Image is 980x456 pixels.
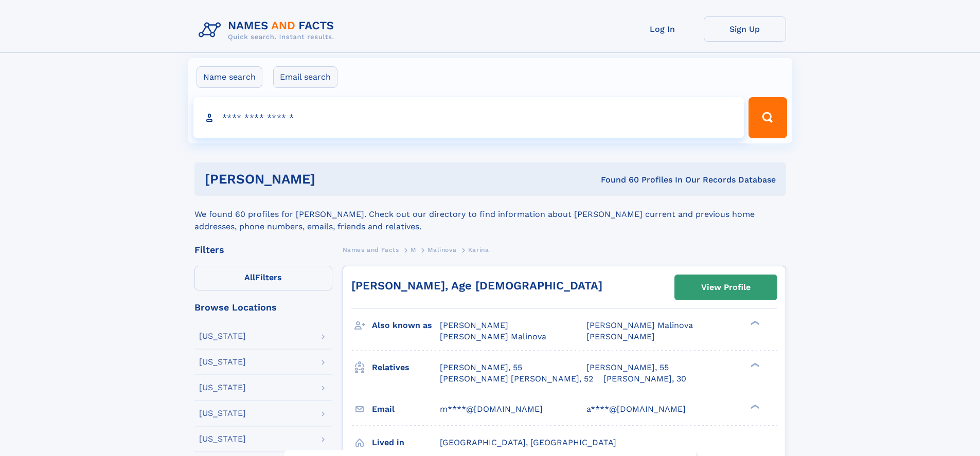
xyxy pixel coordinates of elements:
[675,275,777,300] a: View Profile
[701,276,751,299] div: View Profile
[411,246,416,253] span: M
[372,317,440,334] h3: Also known as
[197,66,262,88] label: Name search
[603,373,686,385] a: [PERSON_NAME], 30
[199,435,246,443] div: [US_STATE]
[372,400,440,418] h3: Email
[621,16,704,42] a: Log In
[458,174,776,186] div: Found 60 Profiles In Our Records Database
[586,362,669,373] a: [PERSON_NAME], 55
[704,16,786,42] a: Sign Up
[427,243,456,256] a: Malinova
[194,266,332,290] label: Filters
[199,409,246,417] div: [US_STATE]
[411,243,416,256] a: M
[372,359,440,376] h3: Relatives
[194,245,332,254] div: Filters
[194,303,332,312] div: Browse Locations
[194,16,343,44] img: Logo Names and Facts
[199,358,246,366] div: [US_STATE]
[440,320,508,330] span: [PERSON_NAME]
[351,279,602,292] a: [PERSON_NAME], Age [DEMOGRAPHIC_DATA]
[748,320,760,326] div: ❯
[372,434,440,451] h3: Lived in
[586,320,693,330] span: [PERSON_NAME] Malinova
[440,362,522,373] a: [PERSON_NAME], 55
[343,243,399,256] a: Names and Facts
[748,361,760,368] div: ❯
[427,246,456,253] span: Malinova
[205,173,458,186] h1: [PERSON_NAME]
[199,384,246,392] div: [US_STATE]
[199,332,246,340] div: [US_STATE]
[194,196,786,233] div: We found 60 profiles for [PERSON_NAME]. Check out our directory to find information about [PERSON...
[244,272,255,282] span: All
[586,332,655,341] span: [PERSON_NAME]
[440,373,593,385] a: [PERSON_NAME] [PERSON_NAME], 52
[468,246,489,253] span: Karina
[193,97,744,138] input: search input
[273,66,337,88] label: Email search
[749,97,787,138] button: Search Button
[440,332,546,341] span: [PERSON_NAME] Malinova
[440,437,616,447] span: [GEOGRAPHIC_DATA], [GEOGRAPHIC_DATA]
[748,403,760,410] div: ❯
